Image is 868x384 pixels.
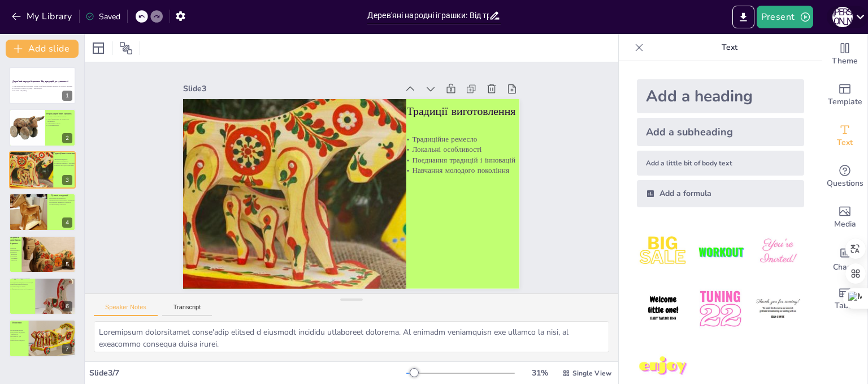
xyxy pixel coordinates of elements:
[46,118,72,122] p: Дерев'яні іграшки як навчальний інструмент
[12,277,72,280] p: Відомі виробники
[822,156,867,197] div: Get real-time input from your audience
[12,80,68,83] strong: Дерев'яні народні іграшки: Від традицій до сучасності
[822,238,867,279] div: Add charts and graphs
[10,281,34,284] p: Поєднання традицій та інновацій
[62,344,72,354] div: 7
[8,7,77,25] button: My Library
[393,211,458,339] p: Локальні особливості
[832,6,853,28] button: А [PERSON_NAME]
[9,340,27,342] p: Збереження традицій
[46,124,72,126] p: Сучасний інтерес
[833,261,857,274] span: Charts
[10,285,34,288] p: Конкуренція на ринку
[822,197,867,238] div: Add images, graphics, shapes or video
[94,304,158,316] button: Speaker Notes
[637,151,804,176] div: Add a little bit of body text
[10,284,34,286] p: Важливість екологічності
[834,218,856,231] span: Media
[9,67,76,104] div: 1
[46,116,72,118] p: Історія іграшок багатогранна
[637,118,804,146] div: Add a subheading
[9,236,76,273] div: 5
[46,112,72,115] p: Історія дерев'яних іграшок
[9,336,27,340] p: Важливість для розвитку
[822,279,867,319] div: Add a table
[367,7,489,24] input: Insert title
[732,6,754,28] button: Export to PowerPoint
[12,89,72,92] p: Generated with [URL]
[9,332,27,336] p: Поєднання традицій і сучасності
[62,91,72,101] div: 1
[384,215,449,343] p: Поєднання традицій і інновацій
[9,278,76,315] div: 6
[828,96,862,108] span: Template
[62,217,72,228] div: 4
[694,283,747,335] img: 5.jpeg
[94,321,609,352] textarea: Loremipsum dolorsitamet conse'adip elitsed d eiusmodt incididu utlaboreet dolorema. Al enimadm ve...
[822,75,867,116] div: Add ready made slides
[46,122,72,124] p: Унікальність стилю
[9,319,76,357] div: 7
[832,7,853,27] div: А [PERSON_NAME]
[637,180,804,207] div: Add a formula
[85,11,120,22] div: Saved
[62,133,72,143] div: 2
[62,259,72,270] div: 5
[752,283,804,335] img: 6.jpeg
[403,207,467,334] p: Традиційне ремесло
[12,86,72,89] p: У цій презентації ми розглянемо історію дерев'яних народних іграшок, їх традиції, значення в куль...
[62,175,72,185] div: 3
[12,321,39,325] p: Висновки
[9,330,27,332] p: Культурний вплив
[10,236,23,245] p: Переваги дерев'яних іграшок
[10,288,34,290] p: Збереження культурної спадщини
[162,304,212,316] button: Transcript
[9,109,76,146] div: 2
[827,177,863,190] span: Questions
[428,198,497,328] p: Традиції виготовлення
[375,220,439,347] p: Навчання молодого покоління
[694,225,747,278] img: 2.jpeg
[62,301,72,312] div: 6
[832,55,858,67] span: Theme
[9,249,21,251] p: Екологічність
[822,34,867,75] div: Change the overall theme
[51,194,77,198] p: Сучасні тенденції
[9,247,21,249] p: Безпека
[119,41,133,55] span: Position
[89,39,107,57] div: Layout
[89,368,406,378] div: Slide 3 / 7
[757,6,813,28] button: Present
[572,369,611,378] span: Single View
[9,193,76,231] div: 4
[526,368,553,378] div: 31 %
[637,283,689,335] img: 4.jpeg
[752,225,804,278] img: 3.jpeg
[648,34,811,61] p: Text
[837,136,853,149] span: Text
[822,116,867,156] div: Add text boxes
[637,225,689,278] img: 1.jpeg
[9,255,21,262] p: Навчання основним навичкам
[637,79,804,113] div: Add a heading
[6,40,79,58] button: Add slide
[9,151,76,189] div: 3
[835,300,855,312] span: Table
[9,251,21,255] p: Розвиток творчості
[53,152,80,155] p: Традиції виготовлення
